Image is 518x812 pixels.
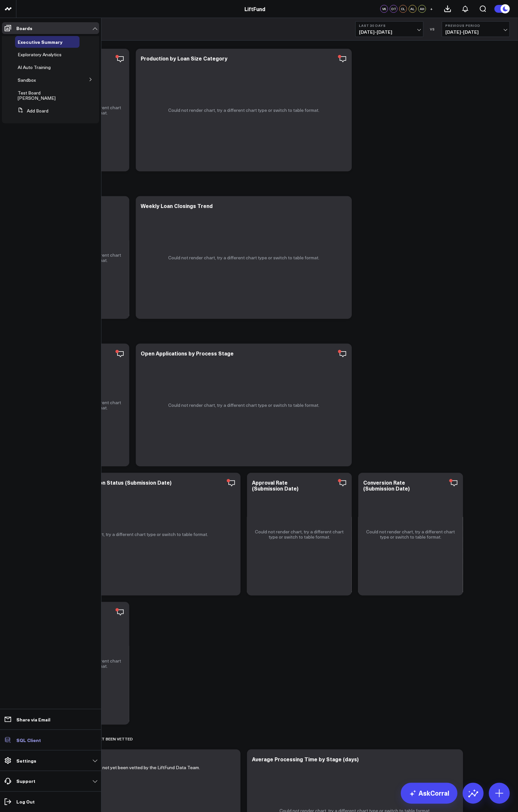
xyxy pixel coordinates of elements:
[365,529,456,540] p: Could not render chart, try a different chart type or switch to table format.
[16,799,35,804] p: Log Out
[359,29,420,35] span: [DATE] - [DATE]
[141,202,213,209] div: Weekly Loan Closings Trend
[2,734,99,746] a: SQL Client
[168,108,319,113] p: Could not render chart, try a different chart type or switch to table format.
[355,21,423,37] button: Last 30 Days[DATE]-[DATE]
[430,7,433,11] span: +
[18,52,62,57] a: Exploratory Analytics
[18,78,36,83] a: Sandbox
[141,55,227,62] div: Production by Loan Size Category
[442,21,510,37] button: Previous Period[DATE]-[DATE]
[168,255,319,260] p: Could not render chart, try a different chart type or switch to table format.
[16,717,50,722] p: Share via Email
[18,39,63,44] a: Executive Summary
[252,479,298,492] div: Approval Rate (Submission Date)
[29,764,231,772] p: The visuals and results below have not yet been vetted by the LiftFund Data Team.
[244,5,265,12] a: LiftFund
[141,350,234,357] div: Open Applications by Process Stage
[15,105,48,117] button: Add Board
[380,5,388,13] div: VK
[252,755,359,763] div: Average Processing Time by Stage (days)
[168,403,319,408] p: Could not render chart, try a different chart type or switch to table format.
[18,51,62,58] span: Exploratory Analytics
[428,5,436,13] button: +
[399,5,407,13] div: CL
[254,529,345,540] p: Could not render chart, try a different chart type or switch to table format.
[418,5,426,13] div: AH
[16,26,32,31] p: Boards
[359,24,420,27] b: Last 30 Days
[18,90,71,101] a: Test Board [PERSON_NAME]
[427,27,438,31] div: VS
[401,783,457,804] a: AskCorral
[18,39,63,45] span: Executive Summary
[16,758,36,763] p: Settings
[16,779,35,784] p: Support
[16,737,41,743] p: SQL Client
[18,65,51,70] a: AI Auto Training
[390,5,398,13] div: DT
[57,532,208,537] p: Could not render chart, try a different chart type or switch to table format.
[445,24,506,27] b: Previous Period
[409,5,417,13] div: AL
[2,796,99,808] a: Log Out
[18,64,51,70] span: AI Auto Training
[363,479,410,492] div: Conversion Rate (Submission Date)
[445,29,506,35] span: [DATE] - [DATE]
[18,90,56,101] span: Test Board [PERSON_NAME]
